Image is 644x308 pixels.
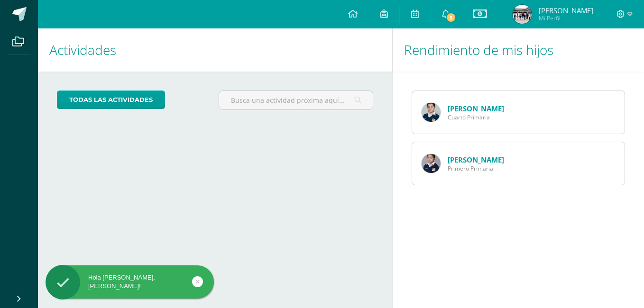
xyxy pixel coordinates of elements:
div: Hola [PERSON_NAME], [PERSON_NAME]! [46,273,214,290]
a: todas las Actividades [57,91,165,109]
img: 50c4babc3a97f92ebb2bf66d03e8a47c.png [513,5,532,24]
img: c7cee4eea72c843f07722306d2e08f0f.png [422,154,441,173]
span: [PERSON_NAME] [539,6,593,15]
h1: Actividades [49,28,381,72]
img: de711385f567b10daaebf7395953622f.png [422,103,441,122]
span: Primero Primaria [448,164,504,172]
a: [PERSON_NAME] [448,155,504,164]
a: [PERSON_NAME] [448,104,504,113]
span: Mi Perfil [539,14,593,22]
h1: Rendimiento de mis hijos [404,28,633,72]
span: 5 [446,12,456,23]
span: Cuarto Primaria [448,113,504,121]
input: Busca una actividad próxima aquí... [219,91,372,109]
